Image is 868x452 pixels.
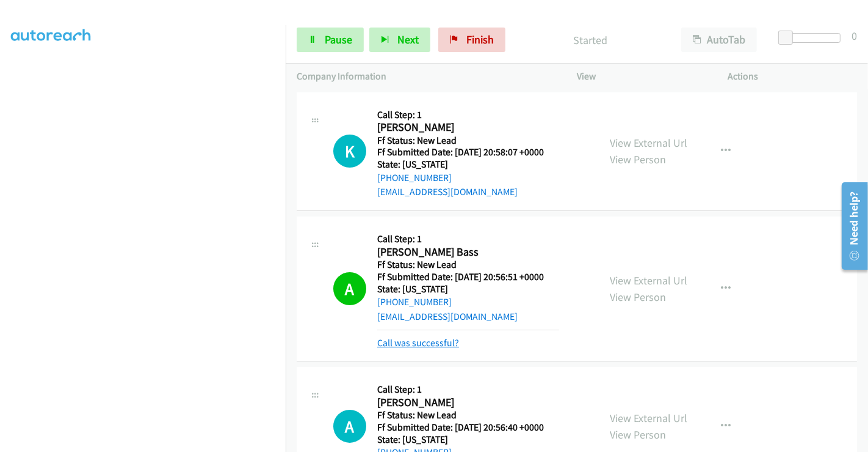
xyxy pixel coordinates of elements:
[377,283,559,295] h5: State: [US_STATE]
[610,290,666,304] a: View Person
[466,32,494,46] span: Finish
[377,337,459,349] a: Call was successful?
[377,146,559,158] h5: Ff Submitted Date: [DATE] 20:58:07 +0000
[784,33,841,43] div: Delay between calls (in seconds)
[377,158,559,171] h5: State: [US_STATE]
[397,32,419,46] span: Next
[333,135,366,168] div: The call is yet to be attempted
[577,69,706,84] p: View
[377,233,559,245] h5: Call Step: 1
[333,272,366,305] h1: A
[377,383,559,396] h5: Call Step: 1
[297,28,364,52] a: Pause
[377,245,559,259] h2: [PERSON_NAME] Bass
[377,311,518,322] a: [EMAIL_ADDRESS][DOMAIN_NAME]
[377,409,559,421] h5: Ff Status: New Lead
[610,273,687,287] a: View External Url
[610,428,666,442] a: View Person
[522,32,659,48] p: Started
[377,135,559,147] h5: Ff Status: New Lead
[610,136,687,150] a: View External Url
[333,410,366,443] div: The call is yet to be attempted
[833,177,868,275] iframe: Resource Center
[852,28,857,44] div: 0
[333,410,366,443] h1: A
[377,296,452,308] a: [PHONE_NUMBER]
[377,396,559,410] h2: [PERSON_NAME]
[438,28,505,52] a: Finish
[377,434,559,446] h5: State: [US_STATE]
[377,186,518,198] a: [EMAIL_ADDRESS][DOMAIN_NAME]
[377,120,559,135] h2: [PERSON_NAME]
[325,32,352,46] span: Pause
[333,135,366,168] h1: K
[610,152,666,166] a: View Person
[377,109,559,121] h5: Call Step: 1
[377,271,559,283] h5: Ff Submitted Date: [DATE] 20:56:51 +0000
[377,421,559,434] h5: Ff Submitted Date: [DATE] 20:56:40 +0000
[369,28,430,52] button: Next
[681,28,757,52] button: AutoTab
[728,69,858,84] p: Actions
[297,69,555,84] p: Company Information
[610,411,687,425] a: View External Url
[377,259,559,271] h5: Ff Status: New Lead
[377,172,452,183] a: [PHONE_NUMBER]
